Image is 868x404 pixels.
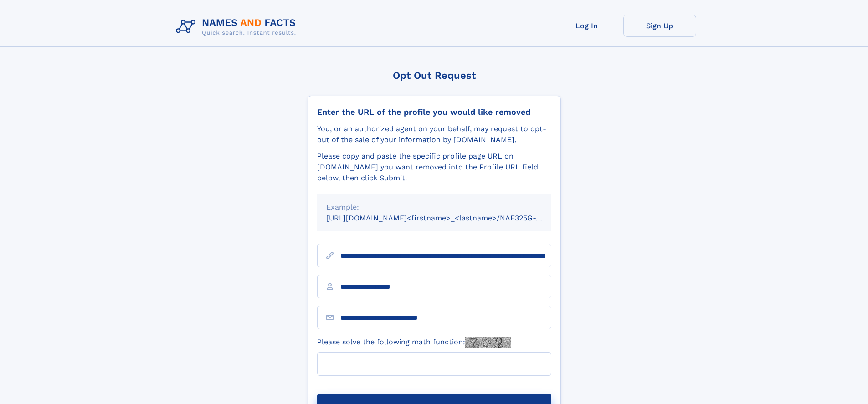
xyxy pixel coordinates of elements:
label: Please solve the following math function: [317,337,511,348]
div: You, or an authorized agent on your behalf, may request to opt-out of the sale of your informatio... [317,123,551,145]
div: Enter the URL of the profile you would like removed [317,107,551,117]
small: [URL][DOMAIN_NAME]<firstname>_<lastname>/NAF325G-xxxxxxxx [326,214,569,222]
a: Sign Up [623,15,696,37]
div: Please copy and paste the specific profile page URL on [DOMAIN_NAME] you want removed into the Pr... [317,151,551,184]
div: Example: [326,202,542,213]
img: Logo Names and Facts [172,15,303,39]
div: Opt Out Request [308,70,561,81]
a: Log In [550,15,623,37]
